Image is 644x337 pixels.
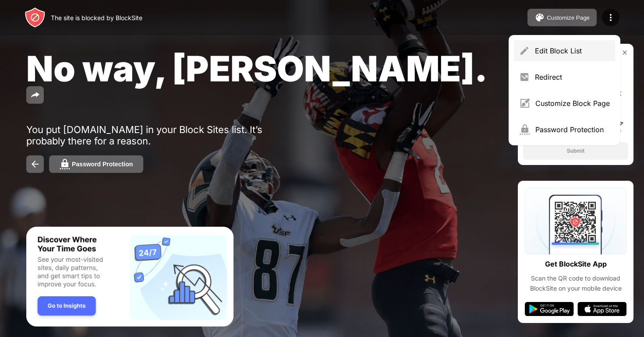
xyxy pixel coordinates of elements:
img: rate-us-close.svg [621,49,628,56]
img: password.svg [60,159,70,169]
div: The site is blocked by BlockSite [51,14,142,21]
div: Scan the QR code to download BlockSite on your mobile device [525,274,626,293]
iframe: Banner [26,227,234,327]
div: Password Protection [535,125,610,134]
div: Edit Block List [535,46,610,55]
button: Password Protection [49,155,143,173]
div: Customize Block Page [535,99,610,108]
img: menu-redirect.svg [519,72,530,82]
img: menu-password.svg [519,124,530,135]
img: menu-pencil.svg [519,46,530,56]
img: share.svg [30,90,40,100]
button: Submit [523,142,628,160]
div: Redirect [535,73,610,81]
img: back.svg [30,159,40,169]
img: menu-icon.svg [605,12,616,23]
img: header-logo.svg [25,7,46,28]
img: qrcode.svg [525,188,626,254]
img: google-play.svg [525,302,574,316]
img: app-store.svg [577,302,626,316]
button: Customize Page [527,9,597,26]
img: pallet.svg [534,12,545,23]
img: menu-customize.svg [519,98,530,109]
div: Password Protection [72,161,133,168]
span: No way, [PERSON_NAME]. [26,47,488,90]
div: Customize Page [547,14,590,21]
div: You put [DOMAIN_NAME] in your Block Sites list. It’s probably there for a reason. [26,124,297,147]
div: Get BlockSite App [545,258,607,270]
